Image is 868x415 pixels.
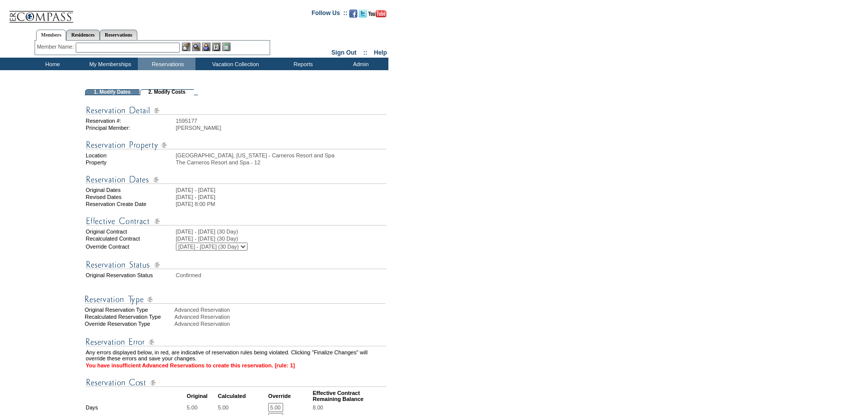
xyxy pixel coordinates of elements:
[86,194,175,200] td: Revised Dates
[85,314,173,320] div: Recalculated Reservation Type
[176,194,386,200] td: [DATE] - [DATE]
[85,321,173,327] div: Override Reservation Type
[66,30,100,40] a: Residences
[86,201,175,207] td: Reservation Create Date
[86,229,175,235] td: Original Contract
[86,139,386,151] img: Reservation Property
[313,390,386,402] td: Effective Contract Remaining Balance
[182,43,190,51] img: b_edit.gif
[218,390,267,402] td: Calculated
[100,30,137,40] a: Reservations
[86,125,175,131] td: Principal Member:
[86,349,386,361] td: Any errors displayed below, in red, are indicative of reservation rules being violated. Clicking ...
[368,10,386,18] img: Subscribe to our YouTube Channel
[349,10,357,18] img: Become our fan on Facebook
[174,321,387,327] div: Advanced Reservation
[86,403,186,412] td: Days
[195,58,273,70] td: Vacation Collection
[176,229,386,235] td: [DATE] - [DATE] (30 Day)
[86,152,175,158] td: Location
[86,336,386,348] img: Reservation Errors
[218,403,267,412] td: 5.00
[86,187,175,193] td: Original Dates
[86,118,175,124] td: Reservation #:
[368,13,386,19] a: Subscribe to our YouTube Channel
[176,125,386,131] td: [PERSON_NAME]
[176,187,386,193] td: [DATE] - [DATE]
[313,404,323,410] span: 8.00
[36,30,67,41] a: Members
[273,58,331,70] td: Reports
[222,43,231,51] img: b_calculator.gif
[86,243,175,251] td: Override Contract
[176,118,386,124] td: 1595177
[331,58,388,70] td: Admin
[202,43,210,51] img: Impersonate
[86,272,175,278] td: Original Reservation Status
[268,390,312,402] td: Override
[176,236,386,242] td: [DATE] - [DATE] (30 Day)
[9,3,74,23] img: Compass Home
[359,13,367,19] a: Follow us on Twitter
[23,58,80,70] td: Home
[176,272,386,278] td: Confirmed
[85,89,139,95] td: 1. Modify Dates
[86,362,386,368] td: You have insufficient Advanced Reservations to create this reservation. [rule: 1]
[138,58,195,70] td: Reservations
[359,10,367,18] img: Follow us on Twitter
[86,259,386,271] img: Reservation Status
[85,293,385,306] img: Reservation Type
[349,13,357,19] a: Become our fan on Facebook
[176,201,386,207] td: [DATE] 8:00 PM
[187,403,217,412] td: 5.00
[176,152,386,158] td: [GEOGRAPHIC_DATA], [US_STATE] - Carneros Resort and Spa
[174,314,387,320] div: Advanced Reservation
[37,43,76,51] div: Member Name:
[86,159,175,165] td: Property
[86,236,175,242] td: Recalculated Contract
[86,215,386,228] img: Effective Contract
[187,390,217,402] td: Original
[174,307,387,313] div: Advanced Reservation
[312,9,347,21] td: Follow Us ::
[86,376,386,389] img: Reservation Cost
[86,104,386,117] img: Reservation Detail
[192,43,200,51] img: View
[212,43,221,51] img: Reservations
[374,49,387,56] a: Help
[176,159,386,165] td: The Carneros Resort and Spa - 12
[363,49,367,56] span: ::
[331,49,356,56] a: Sign Out
[85,307,173,313] div: Original Reservation Type
[140,89,194,95] td: 2. Modify Costs
[86,173,386,186] img: Reservation Dates
[80,58,138,70] td: My Memberships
